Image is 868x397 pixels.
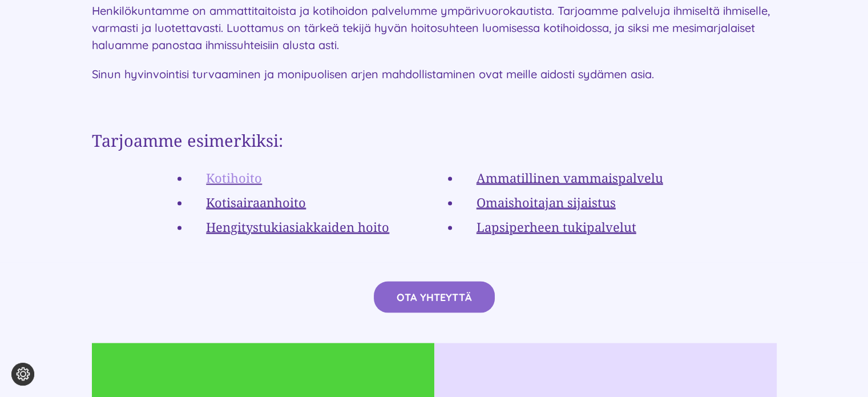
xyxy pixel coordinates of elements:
[92,2,777,54] p: Henkilökuntamme on ammattitaitoista ja kotihoidon palvelumme ympärivuorokautista. Tarjoamme palve...
[397,291,472,303] span: OTA YHTEYTTÄ
[92,65,777,82] p: Sinun hyvinvointisi turvaaminen ja monipuolisen arjen mahdollistaminen ovat meille aidosti sydäme...
[206,218,389,235] a: Hengitystukiasiakkaiden hoito
[206,169,262,186] a: Kotihoito
[92,129,777,151] h2: Tarjoamme esimerkiksi:
[477,193,616,210] a: Omaishoitajan sijaistus
[374,281,495,312] a: OTA YHTEYTTÄ
[477,218,636,235] a: Lapsiperheen tukipalvelut
[477,169,663,186] a: Ammatillinen vammaispalvelu
[206,193,306,210] a: Kotisairaanhoito
[11,363,34,386] button: Evästeasetukset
